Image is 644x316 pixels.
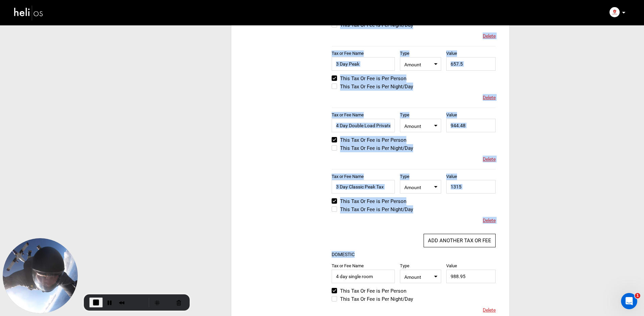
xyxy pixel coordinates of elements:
input: Tax or Fee name [332,119,395,132]
label: This Tax Or Fee is Per Night/Day [332,144,413,152]
span: Delete [483,217,496,224]
label: Type [400,263,409,269]
p: DOMESTIC [332,251,355,258]
label: Value [446,112,457,118]
label: This Tax Or Fee is Per Person [332,136,406,144]
label: This Tax Or Fee is Per Night/Day [332,205,413,213]
label: This Tax Or Fee is Per Night/Day [332,83,413,91]
span: 1 [635,293,640,298]
label: Tax or Fee Name [332,174,364,180]
label: This Tax Or Fee is Per Night/Day [332,295,413,303]
input: Value [446,57,496,71]
span: Select box activate [400,270,441,283]
input: Value [446,180,496,194]
span: Amount [404,121,436,130]
label: Value [446,50,457,57]
img: heli-logo [14,4,44,22]
span: Delete [483,307,496,313]
label: Type [400,50,409,57]
span: Select box activate [400,180,441,194]
input: Tax or Fee name [332,57,395,71]
label: This Tax Or Fee is Per Person [332,197,406,205]
label: Value [446,263,457,269]
iframe: Intercom live chat [621,293,637,309]
span: Delete [483,32,496,39]
label: Type [400,112,409,118]
input: Value [446,270,496,283]
span: Amount [404,272,436,280]
label: Tax or Fee Name [332,263,364,269]
span: Delete [483,94,496,101]
span: Select box activate [400,57,441,71]
label: This Tax Or Fee is Per Person [332,74,406,83]
button: ADD ANOTHER TAX OR FEE [424,234,496,247]
input: Value [446,119,496,132]
p: Loremipsumdol – Si amet consec adi elitsedd eius, temp inc utl-etdolorema aliquae adminim; ve Qui... [7,7,157,127]
input: Tax or Fee name [332,270,395,283]
label: Tax or Fee Name [332,112,364,118]
label: Value [446,174,457,180]
label: This Tax Or Fee is Per Person [332,287,406,295]
img: img_9251f6c852f2d69a6fdc2f2f53e7d310.png [610,7,620,17]
input: Tax or Fee name [332,180,395,194]
span: Amount [404,60,436,68]
label: Type [400,174,409,180]
p: Insurance – For your peace of mind, and to avoid any financial hardship an unexpected cancellatio... [7,7,157,63]
label: Tax or Fee Name [332,50,364,57]
span: Delete [483,156,496,162]
span: Amount [404,182,436,191]
span: Select box activate [400,119,441,132]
